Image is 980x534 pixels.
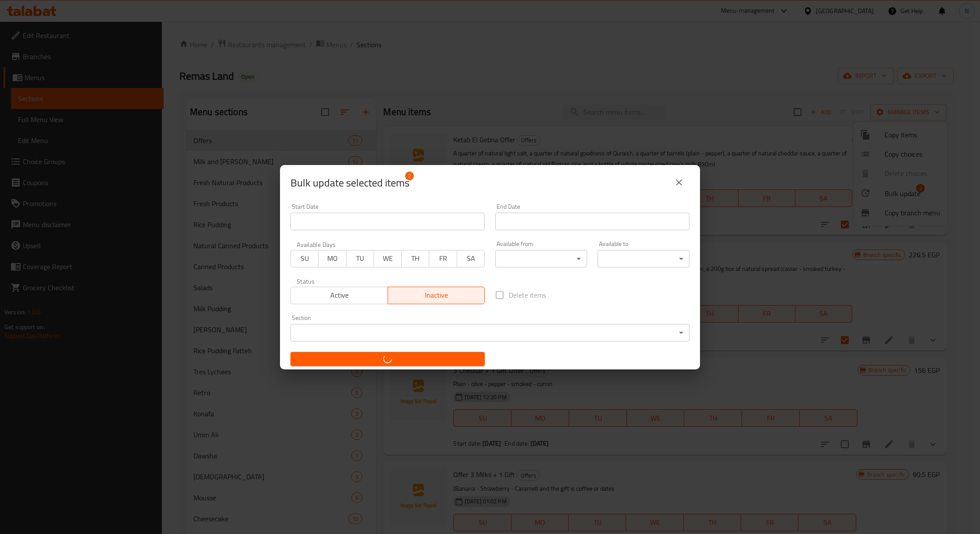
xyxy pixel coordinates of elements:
[290,324,689,341] div: ​
[392,289,482,302] span: Inactive
[405,172,414,180] span: 2
[668,172,689,193] button: close
[290,287,388,304] button: Active
[378,252,398,265] span: WE
[405,252,426,265] span: TH
[294,289,385,302] span: Active
[290,250,318,267] button: SU
[290,176,409,190] span: Selected items count
[429,250,457,267] button: FR
[388,287,485,304] button: Inactive
[457,250,485,267] button: SA
[350,252,371,265] span: TU
[433,252,453,265] span: FR
[294,252,315,265] span: SU
[401,250,429,267] button: TH
[598,250,689,267] div: ​
[509,290,546,300] span: Delete items
[346,250,374,267] button: TU
[322,252,343,265] span: MO
[374,250,402,267] button: WE
[495,250,587,267] div: ​
[318,250,346,267] button: MO
[461,252,481,265] span: SA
